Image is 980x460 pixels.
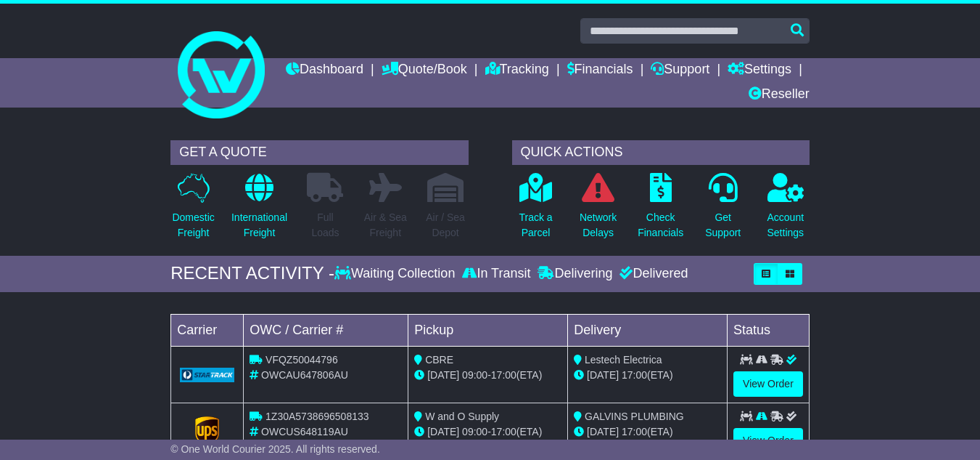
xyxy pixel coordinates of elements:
span: 17:00 [491,369,516,381]
img: GetCarrierServiceLogo [195,416,220,445]
div: Delivering [534,266,616,282]
p: Full Loads [307,210,343,241]
span: 17:00 [622,426,647,437]
a: Financials [567,58,633,83]
p: Get Support [705,210,741,241]
span: OWCAU647806AU [261,369,348,381]
div: Delivered [616,266,688,282]
a: CheckFinancials [637,172,684,249]
span: GALVINS PLUMBING [585,411,684,422]
p: International Freight [231,210,287,241]
span: [DATE] [587,426,619,437]
div: In Transit [458,266,534,282]
td: Status [728,314,810,346]
span: 09:00 [462,426,487,437]
span: OWCUS648119AU [261,426,348,437]
div: (ETA) [574,424,721,440]
a: View Order [733,371,803,397]
a: AccountSettings [766,172,804,249]
p: Domestic Freight [172,210,214,241]
a: Dashboard [286,58,363,83]
a: Track aParcel [518,172,553,249]
a: InternationalFreight [231,172,288,249]
p: Air & Sea Freight [364,210,407,241]
td: Carrier [171,314,244,346]
p: Check Financials [638,210,683,241]
span: [DATE] [427,369,459,381]
td: Delivery [568,314,728,346]
span: [DATE] [587,369,619,381]
a: Reseller [749,83,810,108]
td: OWC / Carrier # [244,314,408,346]
span: 17:00 [491,426,516,437]
p: Air / Sea Depot [426,210,465,241]
img: GetCarrierServiceLogo [180,368,234,382]
span: © One World Courier 2025. All rights reserved. [170,443,380,455]
span: 17:00 [622,369,647,381]
span: [DATE] [427,426,459,437]
div: QUICK ACTIONS [512,140,810,165]
a: NetworkDelays [579,172,617,249]
a: DomesticFreight [171,172,215,249]
p: Account Settings [767,210,804,241]
div: (ETA) [574,368,721,383]
a: Tracking [485,58,549,83]
div: Waiting Collection [334,266,458,282]
div: - (ETA) [414,368,561,383]
td: Pickup [408,314,568,346]
span: VFQZ50044796 [265,354,338,366]
span: Lestech Electrica [585,354,662,366]
div: RECENT ACTIVITY - [170,263,334,284]
p: Network Delays [580,210,617,241]
span: CBRE [425,354,453,366]
span: 09:00 [462,369,487,381]
span: W and O Supply [425,411,499,422]
div: GET A QUOTE [170,140,468,165]
a: Support [651,58,709,83]
a: Settings [728,58,791,83]
a: Quote/Book [382,58,467,83]
a: GetSupport [704,172,741,249]
span: 1Z30A5738696508133 [265,411,368,422]
p: Track a Parcel [519,210,552,241]
a: View Order [733,428,803,453]
div: - (ETA) [414,424,561,440]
